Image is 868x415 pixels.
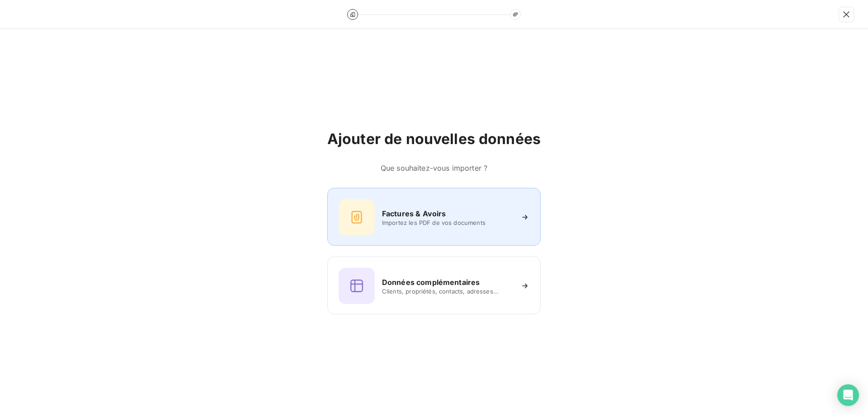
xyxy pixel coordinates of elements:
[382,219,513,226] span: Importez les PDF de vos documents
[382,288,513,295] span: Clients, propriétés, contacts, adresses...
[327,163,541,173] h6: Que souhaitez-vous importer ?
[837,384,859,406] div: Open Intercom Messenger
[382,208,446,219] h6: Factures & Avoirs
[327,130,541,148] h2: Ajouter de nouvelles données
[382,277,480,288] h6: Données complémentaires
